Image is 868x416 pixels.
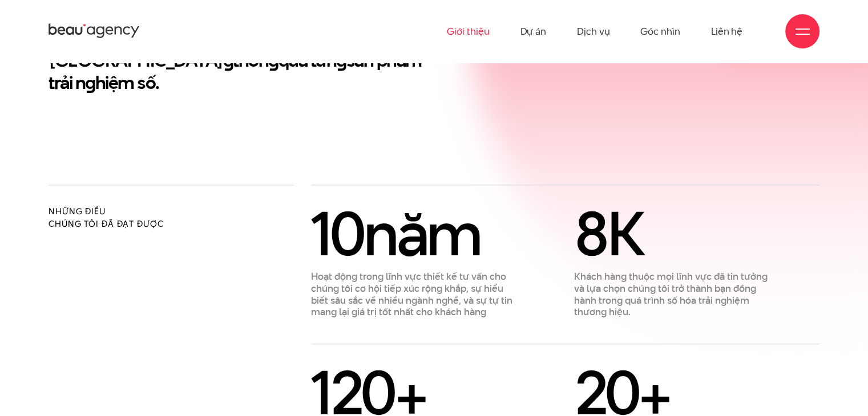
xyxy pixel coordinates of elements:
h2: Những điều chúng tôi đã đạt được [49,205,294,230]
div: năm [311,205,513,262]
span: 8 [574,191,607,276]
div: K [574,205,776,262]
p: Hoạt động trong lĩnh vực thiết kế tư vấn cho chúng tôi cơ hội tiếp xúc rộng khắp, sự hiểu biết sâ... [311,271,513,318]
en: g [85,70,95,95]
span: 10 [311,191,364,276]
p: Khách hàng thuộc mọi lĩnh vực đã tin tưởng và lựa chọn chúng tôi trở thành bạn đồng hành trong qu... [574,271,776,318]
